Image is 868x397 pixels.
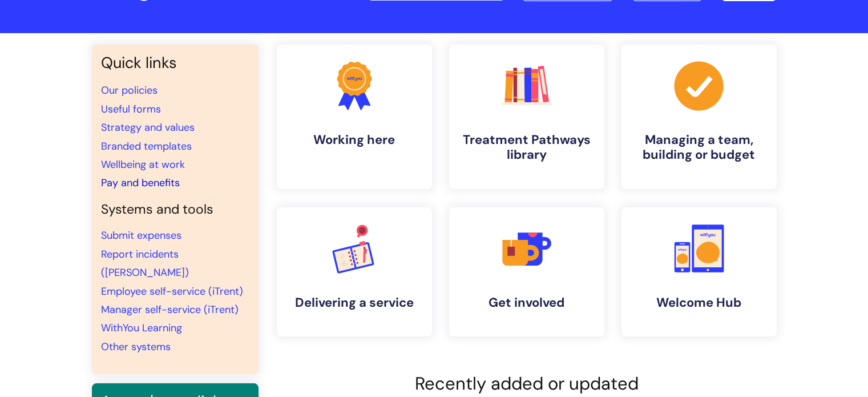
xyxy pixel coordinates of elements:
[101,247,189,279] a: Report incidents ([PERSON_NAME])
[101,321,182,335] a: WithYou Learning
[101,340,171,354] a: Other systems
[101,121,195,134] a: Strategy and values
[101,284,243,298] a: Employee self-service (iTrent)
[449,207,604,336] a: Get involved
[277,207,432,336] a: Delivering a service
[621,207,777,336] a: Welcome Hub
[101,54,249,72] h3: Quick links
[101,139,192,153] a: Branded templates
[286,133,423,147] h4: Working here
[449,45,604,189] a: Treatment Pathways library
[458,295,595,310] h4: Get involved
[101,303,239,316] a: Manager self-service (iTrent)
[277,45,432,189] a: Working here
[101,83,158,97] a: Our policies
[631,295,768,310] h4: Welcome Hub
[458,133,595,163] h4: Treatment Pathways library
[101,102,161,116] a: Useful forms
[101,176,180,190] a: Pay and benefits
[621,45,777,189] a: Managing a team, building or budget
[101,202,249,218] h4: Systems and tools
[101,158,185,171] a: Wellbeing at work
[631,133,768,163] h4: Managing a team, building or budget
[101,228,181,242] a: Submit expenses
[286,295,423,310] h4: Delivering a service
[277,373,777,394] h2: Recently added or updated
